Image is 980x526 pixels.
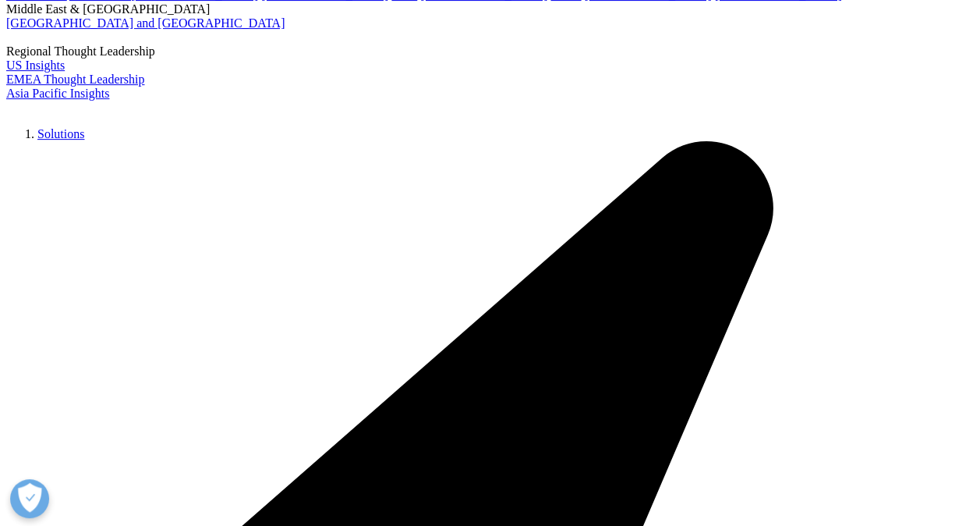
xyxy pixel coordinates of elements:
a: Solutions [37,127,84,140]
button: Abrir preferencias [10,479,49,518]
div: Middle East & [GEOGRAPHIC_DATA] [6,2,974,16]
a: EMEA Thought Leadership [6,73,144,86]
a: US Insights [6,59,65,72]
a: [GEOGRAPHIC_DATA] and [GEOGRAPHIC_DATA] [6,16,285,30]
a: Asia Pacific Insights [6,87,109,100]
div: Regional Thought Leadership [6,44,974,59]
